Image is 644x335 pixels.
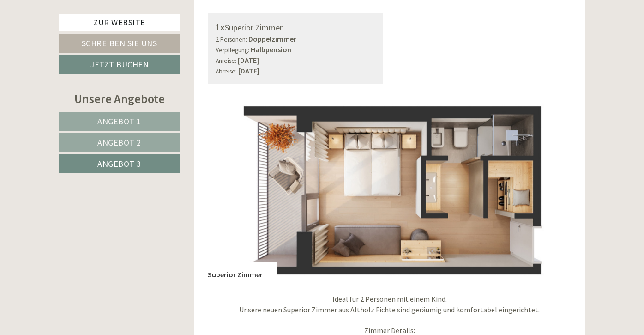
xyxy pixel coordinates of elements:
[14,27,142,34] div: Inso Sonnenheim
[208,262,277,280] div: Superior Zimmer
[97,116,141,127] span: Angebot 1
[162,7,202,23] div: Montag
[59,34,180,53] a: Schreiben Sie uns
[216,21,375,34] div: Superior Zimmer
[304,241,364,260] button: Senden
[216,67,237,75] small: Abreise:
[224,177,234,201] button: Previous
[59,90,180,107] div: Unsere Angebote
[238,55,259,65] b: [DATE]
[97,158,141,169] span: Angebot 3
[14,45,142,51] small: 23:07
[216,21,225,33] b: 1x
[97,137,141,148] span: Angebot 2
[546,177,555,201] button: Next
[7,25,147,53] div: Guten Tag, wie können wir Ihnen helfen?
[238,66,259,75] b: [DATE]
[216,36,247,43] small: 2 Personen:
[208,98,572,280] img: image
[59,55,180,74] a: Jetzt buchen
[59,14,180,31] a: Zur Website
[248,34,296,43] b: Doppelzimmer
[216,46,249,54] small: Verpflegung:
[251,45,291,54] b: Halbpension
[216,57,236,65] small: Anreise:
